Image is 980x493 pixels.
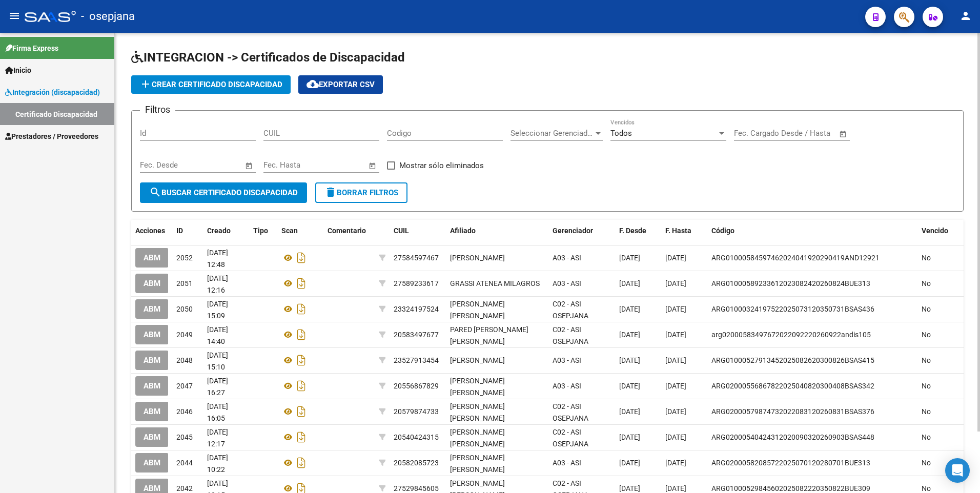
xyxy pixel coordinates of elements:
[315,182,407,203] button: Borrar Filtros
[734,129,775,138] input: Fecha inicio
[450,402,505,422] span: [PERSON_NAME] [PERSON_NAME]
[394,406,439,418] div: 20579874733
[399,159,484,172] span: Mostrar sólo eliminados
[665,227,691,235] span: F. Hasta
[619,279,640,287] span: [DATE]
[324,186,337,198] mat-icon: delete
[176,484,193,492] span: 2042
[922,484,931,492] span: No
[711,279,870,287] span: ARG01000589233612023082420260824BUE313
[610,129,632,138] span: Todos
[665,331,686,339] span: [DATE]
[553,227,593,235] span: Gerenciador
[176,433,193,441] span: 2045
[176,279,193,287] span: 2051
[307,80,375,89] span: Exportar CSV
[207,227,231,235] span: Creado
[553,356,581,364] span: A03 - ASI
[711,356,874,364] span: ARG01000527913452025082620300826BSAS415
[553,300,588,320] span: C02 - ASI OSEPJANA
[711,305,874,313] span: ARG01000324197522025073120350731BSAS436
[665,279,686,287] span: [DATE]
[5,87,100,98] span: Integración (discapacidad)
[144,459,160,468] span: ABM
[5,65,31,76] span: Inicio
[450,325,528,345] span: PARED [PERSON_NAME] [PERSON_NAME]
[243,160,255,172] button: Open calendar
[553,382,581,390] span: A03 - ASI
[207,402,228,422] span: [DATE] 16:05
[144,305,160,314] span: ABM
[707,220,917,242] datatable-header-cell: Código
[295,429,308,445] i: Descargar documento
[307,78,319,90] mat-icon: cloud_download
[619,382,640,390] span: [DATE]
[450,454,505,474] span: [PERSON_NAME] [PERSON_NAME]
[207,249,228,269] span: [DATE] 12:48
[945,458,970,483] div: Open Intercom Messenger
[144,382,160,391] span: ABM
[253,227,268,235] span: Tipo
[144,433,160,442] span: ABM
[139,80,282,89] span: Crear Certificado Discapacidad
[619,254,640,262] span: [DATE]
[665,254,686,262] span: [DATE]
[665,305,686,313] span: [DATE]
[711,407,874,416] span: ARG02000579874732022083120260831BSAS376
[711,382,874,390] span: ARG02000556867822025040820300408BSAS342
[922,331,931,339] span: No
[144,254,160,263] span: ABM
[922,227,948,235] span: Vencido
[511,129,594,138] span: Seleccionar Gerenciador
[661,220,707,242] datatable-header-cell: F. Hasta
[149,188,298,197] span: Buscar Certificado Discapacidad
[277,220,323,242] datatable-header-cell: Scan
[711,331,871,339] span: arg02000583497672022092220260922andis105
[450,254,505,262] span: [PERSON_NAME]
[135,274,169,293] button: ABM
[394,380,439,392] div: 20556867829
[8,10,21,22] mat-icon: menu
[135,351,169,369] button: ABM
[314,160,364,170] input: Fecha fin
[394,355,439,366] div: 23527913454
[615,220,661,242] datatable-header-cell: F. Desde
[838,128,849,140] button: Open calendar
[295,378,308,394] i: Descargar documento
[207,351,228,371] span: [DATE] 15:10
[450,227,476,235] span: Afiliado
[665,484,686,492] span: [DATE]
[140,182,307,203] button: Buscar Certificado Discapacidad
[207,428,228,448] span: [DATE] 12:17
[665,459,686,467] span: [DATE]
[176,407,193,416] span: 2046
[328,227,366,235] span: Comentario
[135,453,169,472] button: ABM
[135,376,169,395] button: ABM
[922,382,931,390] span: No
[619,227,646,235] span: F. Desde
[131,50,405,65] span: INTEGRACION -> Certificados de Discapacidad
[135,325,169,344] button: ABM
[131,75,291,94] button: Crear Certificado Discapacidad
[144,407,160,417] span: ABM
[135,227,165,235] span: Acciones
[139,78,152,90] mat-icon: add
[665,433,686,441] span: [DATE]
[553,325,588,345] span: C02 - ASI OSEPJANA
[295,326,308,343] i: Descargar documento
[135,248,169,267] button: ABM
[263,160,305,170] input: Fecha inicio
[394,329,439,341] div: 20583497677
[711,484,870,492] span: ARG01000529845602025082220350822BUE309
[149,186,161,198] mat-icon: search
[295,301,308,317] i: Descargar documento
[281,227,298,235] span: Scan
[711,254,880,262] span: ARG01000584597462024041920290419AND12921
[553,279,581,287] span: A03 - ASI
[176,331,193,339] span: 2049
[249,220,277,242] datatable-header-cell: Tipo
[295,352,308,368] i: Descargar documento
[619,356,640,364] span: [DATE]
[298,75,383,94] button: Exportar CSV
